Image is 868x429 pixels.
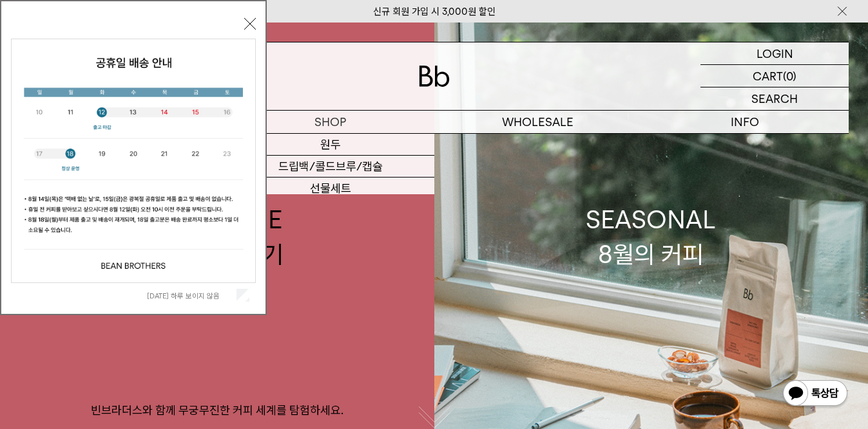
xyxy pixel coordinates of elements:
[12,39,255,282] img: cb63d4bbb2e6550c365f227fdc69b27f_113810.jpg
[227,156,434,178] a: 드립백/콜드브루/캡슐
[586,203,716,271] div: SEASONAL 8월의 커피
[782,379,849,410] img: 카카오톡 채널 1:1 채팅 버튼
[783,65,796,87] p: (0)
[227,111,434,133] a: SHOP
[227,178,434,199] a: 선물세트
[751,87,798,110] p: SEARCH
[227,134,434,156] a: 원두
[373,6,496,17] a: 신규 회원 가입 시 3,000원 할인
[700,42,849,65] a: LOGIN
[244,18,256,30] button: 닫기
[757,42,793,64] p: LOGIN
[434,111,642,133] p: WHOLESALE
[753,65,783,87] p: CART
[700,65,849,87] a: CART (0)
[641,111,849,133] p: INFO
[419,66,450,87] img: 로고
[147,291,234,300] label: [DATE] 하루 보이지 않음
